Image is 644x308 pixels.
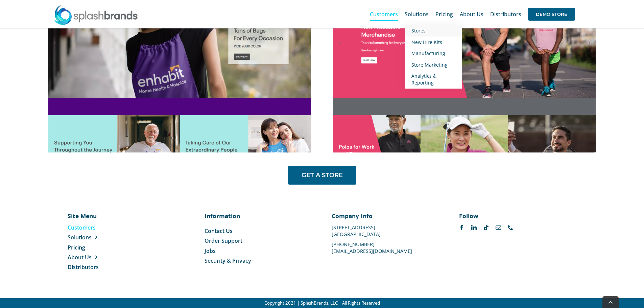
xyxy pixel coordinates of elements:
p: Copyright 2021 | SplashBrands, LLC | All Rights Reserved [76,300,568,306]
a: Solutions [68,234,136,241]
span: GET A STORE [302,172,343,179]
span: Pricing [435,11,453,17]
a: About Us [68,254,136,261]
span: Security & Privacy [205,257,251,264]
a: mail [496,225,501,230]
a: Customers [68,224,136,231]
p: Follow [459,212,567,220]
p: Site Menu [68,212,136,220]
a: tiktok [483,225,489,230]
a: Stores [405,25,462,37]
a: Customers [370,3,398,25]
span: Pricing [68,244,85,251]
span: Order Support [205,237,242,244]
a: Manufacturing [405,48,462,59]
span: Distributors [490,11,521,17]
a: Distributors [68,263,136,271]
a: Pricing [68,244,136,251]
p: Company Info [332,212,439,220]
nav: Main Menu Sticky [370,3,575,25]
nav: Menu [205,227,312,265]
span: Distributors [68,263,99,271]
span: Analytics & Reporting [411,73,436,86]
a: linkedin [471,225,477,230]
a: Pricing [435,3,453,25]
span: About Us [68,254,92,261]
a: phone [508,225,513,230]
span: Solutions [68,234,92,241]
span: Manufacturing [411,50,445,56]
a: Store Marketing [405,59,462,71]
p: Information [205,212,312,220]
span: Customers [370,11,398,17]
span: DEMO STORE [528,8,575,21]
span: About Us [460,11,483,17]
span: Jobs [205,247,216,255]
span: Stores [411,27,426,34]
a: facebook [459,225,464,230]
span: Contact Us [205,227,233,235]
a: Contact Us [205,227,312,235]
img: SplashBrands.com Logo [54,5,138,25]
a: DEMO STORE [528,3,575,25]
a: New Hire Kits [405,37,462,48]
a: Distributors [490,3,521,25]
span: Store Marketing [411,62,448,68]
a: Jobs [205,247,312,255]
a: Analytics & Reporting [405,70,462,88]
span: Customers [68,224,96,231]
a: Order Support [205,237,312,244]
span: Solutions [405,11,429,17]
span: New Hire Kits [411,39,442,45]
nav: Menu [68,224,136,271]
a: GET A STORE [288,166,356,185]
a: Security & Privacy [205,257,312,264]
